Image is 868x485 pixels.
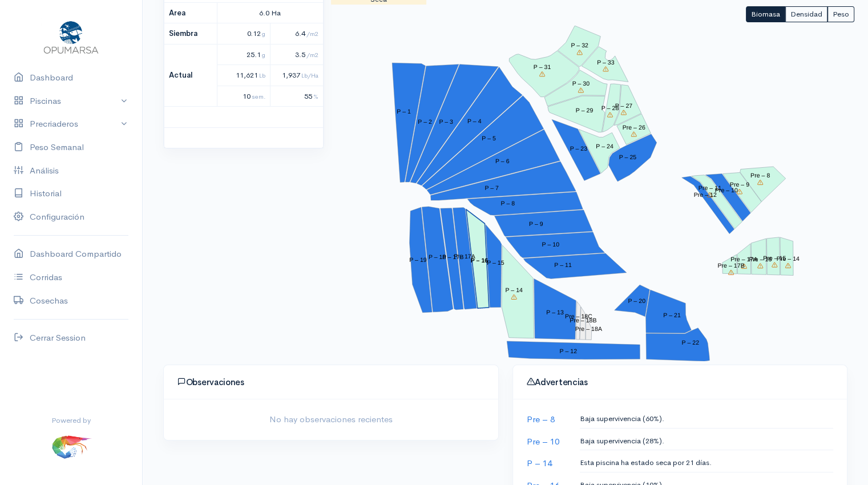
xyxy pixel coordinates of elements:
[681,339,699,346] tspan: P – 22
[527,436,559,447] a: Pre – 10
[217,86,270,107] td: 10
[270,86,323,107] td: 55
[580,413,833,425] p: Baja supervivencia (60%).
[397,108,411,115] tspan: P – 1
[313,92,318,100] span: %
[177,377,485,387] h4: Observaciones
[597,59,615,66] tspan: P – 33
[306,51,318,59] span: /m2
[827,6,854,23] button: Peso
[270,44,323,65] td: 3.5
[164,23,217,45] th: Siembra
[495,158,510,165] tspan: P – 6
[622,124,645,131] tspan: Pre – 26
[554,262,572,269] tspan: P – 11
[270,65,323,86] td: 1,937
[51,426,92,467] img: ...
[164,2,217,23] th: Area
[601,104,619,111] tspan: P – 28
[485,184,499,191] tspan: P – 7
[663,312,681,319] tspan: P – 21
[699,185,721,192] tspan: Pre – 11
[693,192,716,199] tspan: Pre – 12
[259,71,265,79] span: Lb
[749,256,772,262] tspan: Pre – 16
[217,44,270,65] td: 25.1
[217,23,270,45] td: 0.12
[730,181,749,188] tspan: Pre – 9
[575,325,601,332] tspan: Pre – 18A
[628,297,645,304] tspan: P – 20
[580,457,833,468] p: Esta piscina ha estado seca por 21 días.
[252,92,265,100] span: sem.
[306,30,318,38] span: /m2
[487,260,504,266] tspan: P – 15
[217,2,323,23] td: 6.0 Ha
[542,241,559,248] tspan: P – 10
[529,220,543,227] tspan: P – 9
[527,377,834,387] h4: Advertencias
[527,414,555,425] a: Pre – 8
[164,44,217,107] th: Actual
[565,313,592,320] tspan: Pre – 18C
[418,118,432,125] tspan: P – 2
[777,256,800,262] tspan: Pre – 14
[442,254,464,261] tspan: P – 17B
[763,254,786,261] tspan: Pre – 15
[41,18,101,55] img: Opumarsa
[571,42,588,49] tspan: P – 32
[570,317,596,324] tspan: Pre – 18B
[833,9,849,19] span: Peso
[596,143,613,150] tspan: P – 24
[570,145,587,152] tspan: P – 23
[467,118,482,125] tspan: P – 4
[171,413,491,426] span: No hay observaciones recientes
[429,254,446,261] tspan: P – 18
[751,9,780,19] span: Biomasa
[500,200,515,207] tspan: P – 8
[534,64,551,71] tspan: P – 31
[746,6,785,23] button: Biomasa
[409,256,427,263] tspan: P – 19
[619,153,636,160] tspan: P – 25
[572,80,590,87] tspan: P – 30
[717,262,744,269] tspan: Pre – 17B
[730,256,757,263] tspan: Pre – 17A
[505,287,523,294] tspan: P – 14
[615,102,632,109] tspan: P – 27
[301,71,318,79] span: Lb/Ha
[270,23,323,45] td: 6.4
[559,348,577,355] tspan: P – 12
[439,119,453,126] tspan: P – 3
[262,51,265,59] span: g
[580,435,833,447] p: Baja supervivencia (28%).
[470,257,488,264] tspan: P – 16
[454,253,475,260] tspan: P – 17A
[482,135,496,142] tspan: P – 5
[790,9,822,19] span: Densidad
[750,172,770,179] tspan: Pre – 8
[576,107,594,114] tspan: P – 29
[546,309,564,316] tspan: P – 13
[715,187,738,194] tspan: Pre – 10
[262,30,265,38] span: g
[527,458,552,468] a: P – 14
[217,65,270,86] td: 11,621
[785,6,827,23] button: Densidad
